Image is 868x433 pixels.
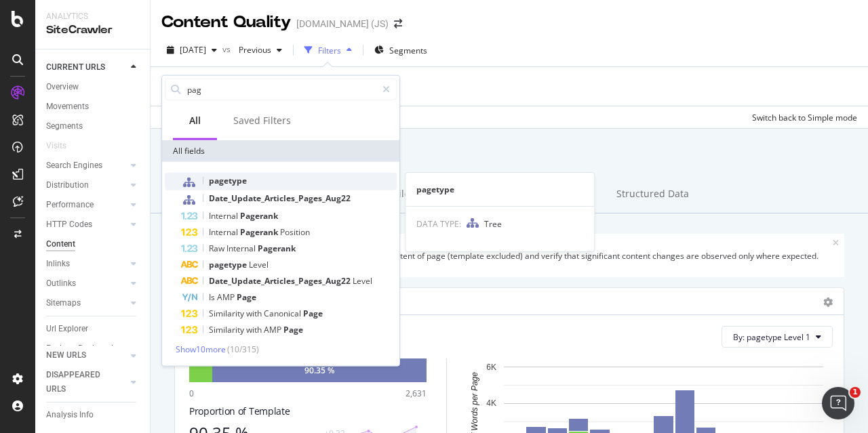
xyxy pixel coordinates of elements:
div: DISAPPEARED URLS [46,368,115,396]
div: Analytics [46,11,139,22]
a: Sitemaps [46,296,127,310]
div: Overview [46,80,79,94]
div: Visits [46,139,66,153]
button: [DATE] [161,39,222,61]
button: Segments [369,39,433,61]
a: Performance [46,198,127,212]
div: Sitemaps [46,296,81,310]
span: Previous [233,44,271,56]
div: Proportion of Template [189,405,427,418]
div: Structured Data [606,176,700,213]
span: Internal [209,226,240,238]
a: Movements [46,100,140,114]
a: Outlinks [46,276,127,291]
div: 90.35 % [304,365,334,376]
div: Filters [318,45,341,56]
a: Overview [46,80,140,94]
div: All fields [162,140,399,162]
a: Search Engines [46,159,127,173]
div: gear [823,297,833,307]
a: Segments [46,119,140,133]
div: Search Engines [46,159,102,173]
button: Previous [233,39,288,61]
a: Analysis Info [46,408,140,422]
a: Url Explorer [46,322,140,336]
span: with [246,324,264,335]
a: Explorer Bookmarks [46,342,140,356]
div: HTTP Codes [46,218,92,232]
span: Segments [389,45,427,56]
div: Content Quality [161,11,291,34]
span: Page [237,291,256,303]
span: Raw [209,243,226,254]
span: AMP [264,324,283,335]
div: Chase thin content, looking at the actual content of page (template excluded) and verify that sig... [234,250,833,262]
div: Inlinks [46,257,70,271]
div: Switch back to Simple mode [752,112,857,123]
span: Pagerank [240,226,280,238]
span: Pagerank [258,243,296,254]
span: with [246,308,264,319]
div: Performance [46,198,94,212]
span: ( 10 / 315 ) [227,344,259,355]
div: Explorer Bookmarks [46,342,119,356]
span: By: pagetype Level 1 [733,331,810,343]
span: Page [283,324,303,335]
a: HTTP Codes [46,218,127,232]
span: Pagerank [240,210,278,222]
button: Filters [299,39,357,61]
button: Switch back to Simple mode [747,106,857,128]
div: Distribution [46,178,89,192]
div: NEW URLS [46,348,86,363]
div: 0 [189,388,194,399]
span: Date_Update_Articles_Pages_Aug22 [209,192,351,204]
span: Show 10 more [176,344,226,355]
div: Segments [46,119,83,133]
span: pagetype [209,175,247,186]
text: 6K [486,363,496,372]
span: Page [303,308,323,319]
span: Level [249,259,269,270]
span: AMP [217,291,237,303]
span: Date_Update_Articles_Pages_Aug22 [209,275,353,287]
div: Saved Filters [233,114,291,127]
span: vs [222,43,233,55]
text: 4K [486,399,496,409]
div: All [189,114,201,127]
a: CURRENT URLS [46,60,127,75]
div: Content [46,237,75,251]
span: Similarity [209,308,246,319]
div: Url Explorer [46,322,88,336]
a: Distribution [46,178,127,192]
div: Outlinks [46,276,76,291]
span: Is [209,291,217,303]
span: Internal [226,243,258,254]
span: Canonical [264,308,303,319]
div: pagetype [406,184,594,195]
span: Similarity [209,324,246,335]
div: Movements [46,100,89,114]
span: Tree [484,218,502,230]
a: DISAPPEARED URLS [46,368,127,396]
a: NEW URLS [46,348,127,363]
div: [DOMAIN_NAME] (JS) [296,17,389,30]
iframe: Intercom live chat [822,387,854,419]
a: Content [46,237,140,251]
a: Inlinks [46,257,127,271]
input: Search by field name [186,79,376,100]
span: 1 [850,387,861,398]
div: 2,631 [406,388,427,399]
a: Visits [46,139,80,153]
span: DATA TYPE: [416,218,461,230]
div: CURRENT URLS [46,60,105,75]
span: 2025 Oct. 6th [180,44,206,56]
span: Position [280,226,310,238]
span: pagetype [209,259,249,270]
div: arrow-right-arrow-left [394,19,402,28]
div: SiteCrawler [46,22,139,38]
button: By: pagetype Level 1 [722,326,833,348]
span: Internal [209,210,240,222]
span: Level [353,275,372,287]
div: Analysis Info [46,408,94,422]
